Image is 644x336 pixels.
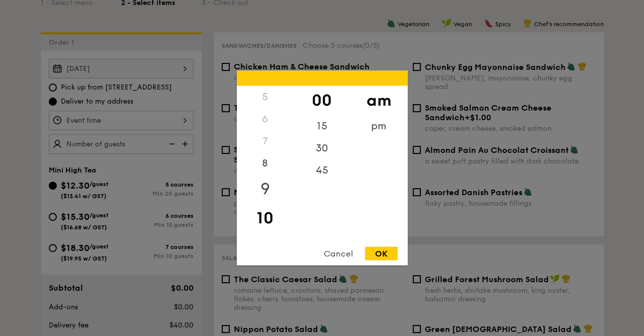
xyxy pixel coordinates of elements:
div: 9 [237,175,294,204]
div: 8 [237,152,294,175]
div: OK [365,247,398,261]
div: 5 [237,86,294,108]
div: 6 [237,108,294,130]
div: 45 [294,159,350,182]
div: 10 [237,204,294,233]
div: 00 [294,86,350,115]
div: 30 [294,137,350,159]
div: 15 [294,115,350,137]
div: am [350,86,407,115]
div: 7 [237,130,294,152]
div: Cancel [314,247,363,261]
div: pm [350,115,407,137]
div: 11 [237,233,294,255]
